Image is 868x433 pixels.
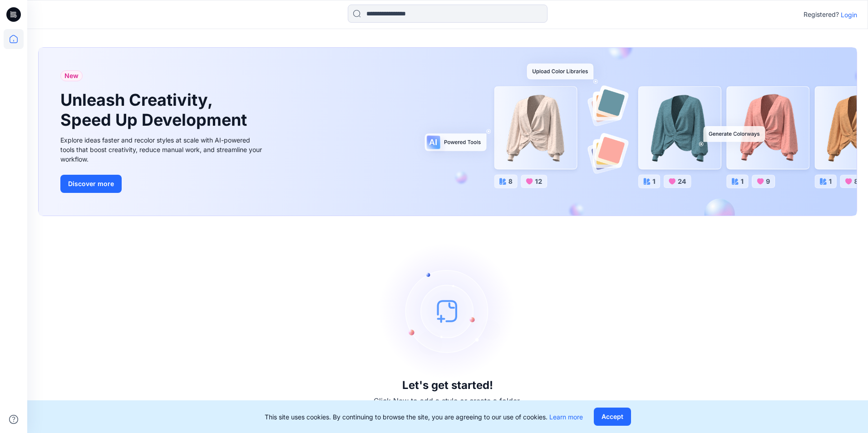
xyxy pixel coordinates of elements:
p: Login [841,10,857,20]
button: Accept [594,408,631,426]
h3: Let's get started! [402,379,493,392]
a: Discover more [60,175,265,193]
button: Discover more [60,175,122,193]
span: New [64,70,79,81]
img: empty-state-image.svg [380,243,516,379]
p: Registered? [804,9,839,20]
h1: Unleash Creativity, Speed Up Development [60,90,251,129]
div: Explore ideas faster and recolor styles at scale with AI-powered tools that boost creativity, red... [60,135,265,164]
a: Learn more [549,413,583,421]
p: Click New to add a style or create a folder. [374,395,522,406]
p: This site uses cookies. By continuing to browse the site, you are agreeing to our use of cookies. [265,412,583,422]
